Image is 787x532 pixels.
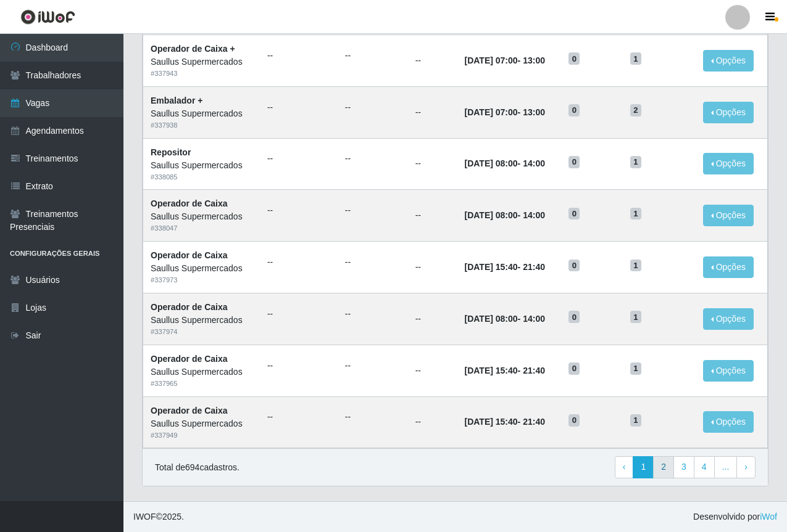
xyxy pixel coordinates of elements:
[630,156,641,168] span: 1
[703,360,754,382] button: Opções
[465,158,545,168] strong: -
[151,379,252,389] div: # 337965
[267,49,330,62] ul: --
[267,101,330,114] ul: --
[633,456,654,478] a: 1
[694,456,715,478] a: 4
[703,308,754,330] button: Opções
[465,417,518,427] time: [DATE] 15:40
[465,314,518,324] time: [DATE] 08:00
[151,327,252,337] div: # 337974
[465,366,518,375] time: [DATE] 15:40
[630,362,641,375] span: 1
[465,366,545,375] strong: -
[133,512,156,522] span: IWOF
[703,153,754,174] button: Opções
[151,223,252,234] div: # 338047
[151,366,252,379] div: Saullus Supermercados
[703,102,754,123] button: Opções
[630,208,641,220] span: 1
[151,417,252,430] div: Saullus Supermercados
[408,35,457,86] td: --
[703,411,754,433] button: Opções
[703,50,754,72] button: Opções
[703,205,754,226] button: Opções
[345,49,401,62] ul: --
[408,190,457,242] td: --
[345,308,401,321] ul: --
[151,250,228,260] strong: Operador de Caixa
[465,55,518,65] time: [DATE] 07:00
[630,260,641,272] span: 1
[465,262,545,272] strong: -
[523,314,545,324] time: 14:00
[465,210,545,220] strong: -
[345,204,401,217] ul: --
[568,311,580,323] span: 0
[151,406,228,415] strong: Operador de Caixa
[151,107,252,120] div: Saullus Supermercados
[151,430,252,441] div: # 337949
[408,345,457,396] td: --
[630,311,641,323] span: 1
[703,256,754,278] button: Opções
[267,204,330,217] ul: --
[267,359,330,372] ul: --
[151,275,252,285] div: # 337973
[630,104,641,117] span: 2
[20,9,75,25] img: CoreUI Logo
[151,55,252,68] div: Saullus Supermercados
[408,396,457,448] td: --
[408,242,457,293] td: --
[151,120,252,131] div: # 337938
[408,86,457,138] td: --
[267,256,330,269] ul: --
[523,158,545,168] time: 14:00
[151,198,228,208] strong: Operador de Caixa
[568,52,580,65] span: 0
[151,262,252,275] div: Saullus Supermercados
[151,354,228,364] strong: Operador de Caixa
[630,414,641,427] span: 1
[568,104,580,117] span: 0
[523,366,545,375] time: 21:40
[465,107,518,117] time: [DATE] 07:00
[693,510,777,523] span: Desenvolvido por
[523,262,545,272] time: 21:40
[523,210,545,220] time: 14:00
[151,314,252,327] div: Saullus Supermercados
[714,456,738,478] a: ...
[465,314,545,324] strong: -
[630,52,641,65] span: 1
[568,362,580,375] span: 0
[465,107,545,117] strong: -
[151,44,235,54] strong: Operador de Caixa +
[267,411,330,424] ul: --
[568,156,580,168] span: 0
[345,256,401,269] ul: --
[523,55,545,65] time: 13:00
[623,462,626,472] span: ‹
[653,456,674,478] a: 2
[345,359,401,372] ul: --
[465,417,545,427] strong: -
[523,107,545,117] time: 13:00
[151,147,191,157] strong: Repositor
[615,456,756,478] nav: pagination
[408,293,457,345] td: --
[133,510,184,523] span: © 2025 .
[568,414,580,427] span: 0
[736,456,756,478] a: Next
[568,260,580,272] span: 0
[465,158,518,168] time: [DATE] 08:00
[345,411,401,424] ul: --
[151,68,252,79] div: # 337943
[465,55,545,65] strong: -
[151,96,202,105] strong: Embalador +
[267,152,330,165] ul: --
[568,208,580,220] span: 0
[615,456,634,478] a: Previous
[155,461,239,474] p: Total de 694 cadastros.
[408,138,457,190] td: --
[673,456,694,478] a: 3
